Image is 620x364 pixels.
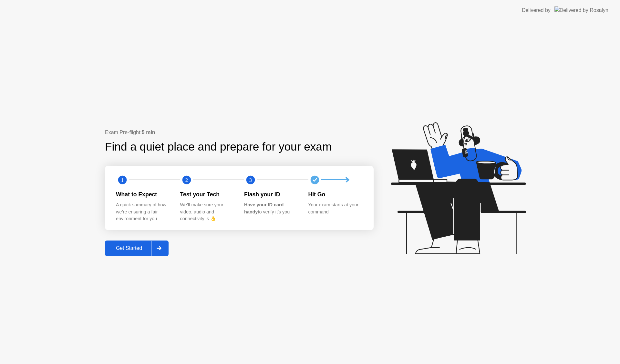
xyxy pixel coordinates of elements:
div: Delivered by [522,6,551,14]
div: What to Expect [116,190,170,199]
img: Delivered by Rosalyn [554,6,608,14]
text: 2 [185,177,188,183]
b: 5 min [142,130,155,135]
div: A quick summary of how we’re ensuring a fair environment for you [116,202,170,222]
button: Get Started [105,241,169,256]
div: Flash your ID [244,190,298,199]
text: 3 [249,177,252,183]
div: Test your Tech [180,190,234,199]
div: Hit Go [308,190,362,199]
text: 1 [121,177,124,183]
b: Have your ID card handy [244,202,284,214]
div: Get Started [107,245,151,251]
div: We’ll make sure your video, audio and connectivity is 👌 [180,202,234,222]
div: Find a quiet place and prepare for your exam [105,138,333,155]
div: Your exam starts at your command [308,202,362,215]
div: Exam Pre-flight: [105,129,374,136]
div: to verify it’s you [244,202,298,215]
